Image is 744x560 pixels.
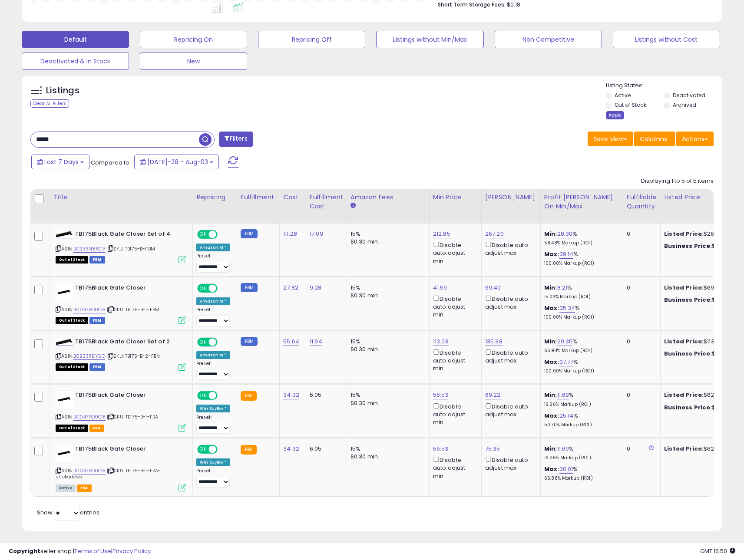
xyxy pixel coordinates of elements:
[544,250,559,258] b: Max:
[198,446,209,453] span: ON
[544,465,559,473] b: Max:
[544,314,616,320] p: 100.00% Markup (ROI)
[433,391,449,399] a: 56.53
[56,484,76,492] span: All listings currently available for purchase on Amazon
[627,230,654,238] div: 0
[544,475,616,481] p: 65.88% Markup (ROI)
[73,306,106,313] a: B0047PO0C8
[664,338,736,346] div: $113.09
[46,85,79,97] h5: Listings
[258,31,365,48] button: Repricing Off
[310,337,322,346] a: 11.94
[664,350,736,358] div: $113.08
[544,368,616,374] p: 100.00% Markup (ROI)
[559,412,574,420] a: 25.14
[664,284,736,292] div: $69.40
[544,283,557,292] b: Min:
[112,547,151,555] a: Privacy Policy
[433,337,449,346] a: 113.08
[485,230,504,238] a: 267.20
[559,304,575,313] a: 35.34
[664,230,704,238] b: Listed Price:
[74,547,111,555] a: Terms of Use
[196,307,230,326] div: Preset:
[198,392,209,399] span: ON
[433,240,475,265] div: Disable auto adjust min
[544,230,557,238] b: Min:
[351,284,423,292] div: 15%
[283,337,299,346] a: 55.64
[147,158,208,166] span: [DATE]-28 - Aug-03
[544,402,616,408] p: 19.26% Markup (ROI)
[216,284,230,292] span: OFF
[627,391,654,399] div: 0
[351,346,423,353] div: $0.30 min
[73,467,106,474] a: B0047PO0C8
[351,230,423,238] div: 15%
[30,99,69,108] div: Clear All Filters
[196,193,233,202] div: Repricing
[196,415,230,434] div: Preset:
[53,193,189,202] div: Title
[351,453,423,461] div: $0.30 min
[44,158,79,166] span: Last 7 Days
[507,0,520,9] span: $0.18
[433,348,475,373] div: Disable auto adjust min
[22,53,129,70] button: Deactivated & In Stock
[664,296,736,304] div: $68.71
[557,391,569,399] a: 11.69
[91,158,131,167] span: Compared to:
[37,508,99,517] span: Show: entries
[664,230,736,238] div: $267.20
[75,445,181,455] b: TB175Black Gate Closer
[485,337,503,346] a: 135.38
[56,467,161,480] span: | SKU: TB175-B-1-FBA-stickerless
[198,231,209,238] span: ON
[216,392,230,399] span: OFF
[216,338,230,346] span: OFF
[433,445,449,453] a: 56.53
[283,283,298,292] a: 27.82
[283,230,297,238] a: 111.28
[241,229,258,238] small: FBM
[351,202,356,210] small: Amazon Fees.
[89,317,105,324] span: FBM
[544,230,616,246] div: %
[559,358,574,366] a: 37.77
[56,284,73,301] img: 31iwkyeMG5L._SL40_.jpg
[544,260,616,267] p: 100.00% Markup (ROI)
[544,337,557,346] b: Min:
[73,413,106,421] a: B0047PO0C8
[544,445,616,461] div: %
[107,306,159,313] span: | SKU: TB175-B-1-FBM
[559,250,574,259] a: 39.14
[216,231,230,238] span: OFF
[56,338,186,370] div: ASIN:
[283,445,299,453] a: 34.32
[485,283,501,292] a: 69.40
[606,82,722,90] p: Listing States:
[495,31,602,48] button: Non Competitive
[557,337,573,346] a: 29.35
[544,240,616,246] p: 58.48% Markup (ROI)
[31,155,89,169] button: Last 7 Days
[627,284,654,292] div: 0
[196,244,230,251] div: Amazon AI *
[557,283,568,292] a: 8.21
[89,256,105,264] span: FBM
[241,445,257,455] small: FBA
[544,412,559,420] b: Max:
[241,391,257,401] small: FBA
[351,399,423,407] div: $0.30 min
[544,338,616,354] div: %
[606,111,624,119] div: Apply
[310,230,323,238] a: 17.09
[216,446,230,453] span: OFF
[544,391,616,407] div: %
[664,242,736,250] div: $264.53
[198,338,209,346] span: ON
[75,284,181,294] b: TB175Black Gate Closer
[433,455,475,480] div: Disable auto adjust min
[673,101,696,109] label: Archived
[664,391,704,399] b: Listed Price:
